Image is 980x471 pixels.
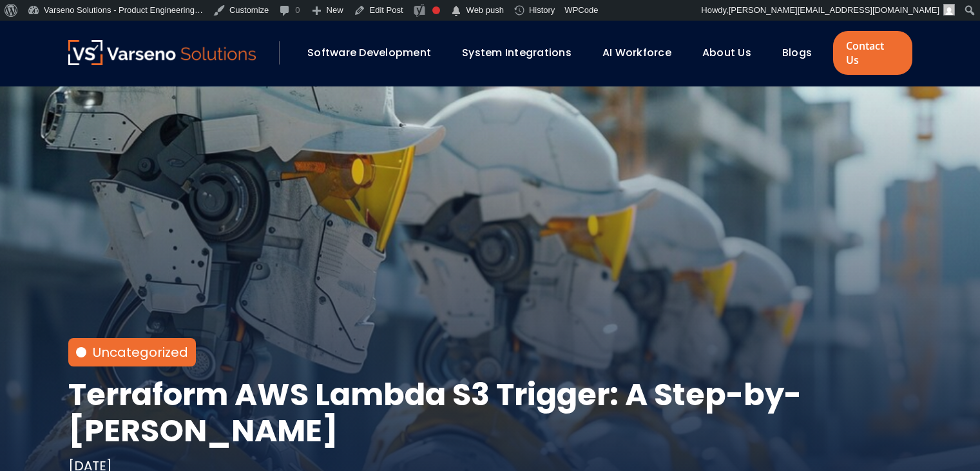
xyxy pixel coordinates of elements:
a: Uncategorized [93,343,188,361]
h1: Terraform AWS Lambda S3 Trigger: A Step-by-[PERSON_NAME] [68,377,912,449]
a: About Us [702,45,751,60]
a: Blogs [782,45,812,60]
div: AI Workforce [596,42,689,64]
div: Blogs [776,42,830,64]
a: AI Workforce [602,45,671,60]
span: [PERSON_NAME][EMAIL_ADDRESS][DOMAIN_NAME] [729,5,939,15]
img: Varseno Solutions – Product Engineering & IT Services [68,40,256,65]
div: Focus keyphrase not set [432,6,440,14]
a: Software Development [307,45,431,60]
span:  [450,2,463,20]
div: Software Development [301,42,449,64]
a: Varseno Solutions – Product Engineering & IT Services [68,40,256,66]
div: System Integrations [456,42,590,64]
a: Contact Us [833,31,912,75]
a: System Integrations [462,45,572,60]
div: About Us [696,42,769,64]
